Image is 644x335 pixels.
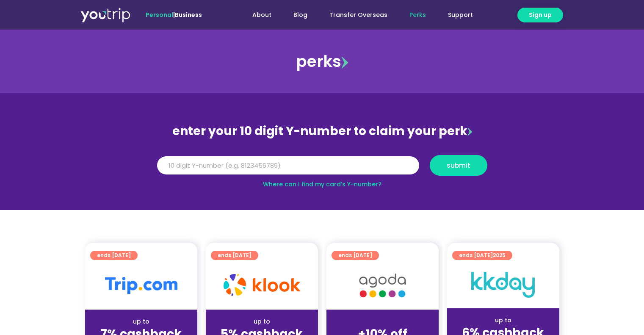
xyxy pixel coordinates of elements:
input: 10 digit Y-number (e.g. 8123456789) [157,156,419,175]
a: ends [DATE]2025 [452,251,512,260]
span: ends [DATE] [459,251,506,260]
nav: Menu [225,7,484,23]
a: Business [175,11,202,19]
a: Sign up [517,8,563,22]
a: ends [DATE] [90,251,138,260]
span: ends [DATE] [218,251,252,260]
span: Personal [146,11,173,19]
a: Where can I find my card’s Y-number? [263,180,381,188]
a: Support [437,7,484,23]
span: submit [447,162,470,169]
a: Perks [398,7,437,23]
span: ends [DATE] [97,251,131,260]
span: 2025 [493,252,506,259]
div: up to [92,317,191,326]
button: submit [430,155,487,176]
div: up to [454,316,553,325]
span: up to [375,317,390,326]
a: Blog [282,7,318,23]
span: | [146,11,202,19]
a: ends [DATE] [332,251,379,260]
a: Transfer Overseas [318,7,398,23]
a: About [241,7,282,23]
form: Y Number [157,155,487,182]
span: Sign up [529,11,552,19]
span: ends [DATE] [338,251,372,260]
a: ends [DATE] [211,251,258,260]
div: up to [213,317,311,326]
div: enter your 10 digit Y-number to claim your perk [153,120,492,142]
